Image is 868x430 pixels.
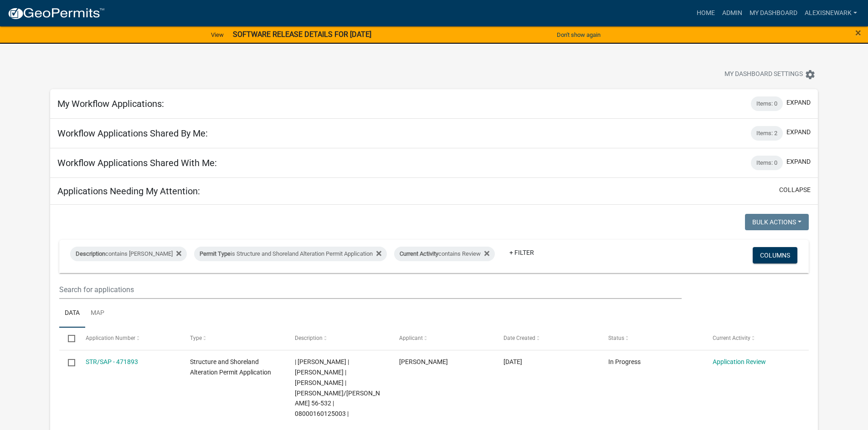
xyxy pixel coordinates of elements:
datatable-header-cell: Date Created [495,328,599,349]
button: collapse [779,185,811,195]
span: Date Created [503,335,535,341]
datatable-header-cell: Current Activity [704,328,808,349]
div: is Structure and Shoreland Alteration Permit Application [194,247,387,261]
span: Jamie McCurdy [399,358,448,365]
span: | Alexis Newark | MATTHEW MCCURDY | JAIME MCCURDY | Trowbridge/Leek 56-532 | 08000160125003 | [295,358,380,417]
div: Items: 0 [751,96,783,111]
span: Description [295,335,323,341]
button: expand [786,157,811,167]
a: STR/SAP - 471893 [86,358,138,365]
span: Current Activity [713,335,750,341]
datatable-header-cell: Status [600,328,704,349]
datatable-header-cell: Select [59,328,77,349]
span: Type [190,335,202,341]
span: Structure and Shoreland Alteration Permit Application [190,358,271,376]
button: My Dashboard Settingssettings [717,66,823,83]
a: Home [693,5,719,22]
span: In Progress [608,358,641,365]
datatable-header-cell: Application Number [77,328,181,349]
a: Application Review [713,358,766,365]
h5: Workflow Applications Shared With Me: [57,157,217,168]
div: contains [PERSON_NAME] [70,247,187,261]
a: Map [85,299,110,328]
button: expand [786,127,811,137]
i: settings [805,69,816,80]
a: View [207,27,227,42]
div: Items: 0 [751,156,783,170]
datatable-header-cell: Applicant [390,328,495,349]
span: Status [608,335,624,341]
button: expand [786,98,811,107]
span: × [855,26,861,39]
input: Search for applications [59,280,681,299]
a: Admin [719,5,746,22]
div: Items: 2 [751,126,783,141]
datatable-header-cell: Type [181,328,286,349]
button: Close [855,27,861,38]
span: Applicant [399,335,423,341]
a: + Filter [502,244,541,261]
span: Current Activity [400,250,438,257]
a: My Dashboard [746,5,801,22]
a: alexisnewark [801,5,861,22]
strong: SOFTWARE RELEASE DETAILS FOR [DATE] [233,30,371,39]
span: Permit Type [200,250,231,257]
span: My Dashboard Settings [724,69,803,80]
h5: Applications Needing My Attention: [57,186,200,197]
button: Columns [753,247,797,263]
a: Data [59,299,85,328]
h5: My Workflow Applications: [57,98,164,109]
h5: Workflow Applications Shared By Me: [57,128,208,139]
button: Don't show again [553,27,604,42]
span: Application Number [86,335,135,341]
span: Description [76,250,105,257]
button: Bulk Actions [745,214,809,230]
div: contains Review [394,247,495,261]
datatable-header-cell: Description [286,328,390,349]
span: 09/01/2025 [503,358,522,365]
